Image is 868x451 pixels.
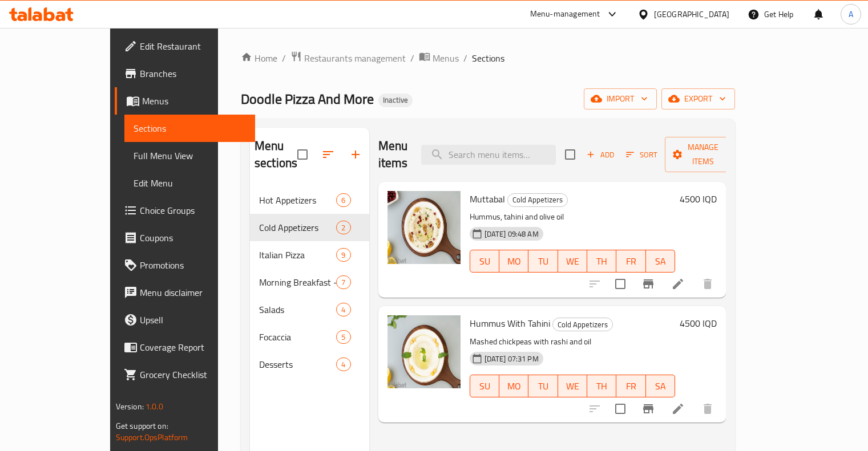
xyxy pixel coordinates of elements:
span: import [593,92,648,106]
h6: 4500 IQD [680,191,717,207]
span: FR [621,378,641,395]
button: Manage items [665,137,741,172]
button: Sort [623,146,660,164]
span: Menus [433,51,459,65]
a: Menu disclaimer [115,279,255,306]
a: Edit menu item [671,402,685,416]
button: TU [528,250,558,273]
nav: Menu sections [250,182,369,383]
div: Salads4 [250,296,369,323]
span: Focaccia [259,330,336,344]
li: / [282,51,286,65]
span: Cold Appetizers [508,193,567,206]
div: Italian Pizza9 [250,241,369,269]
span: Hummus With Tahini [470,315,550,332]
span: Italian Pizza [259,248,336,262]
div: Desserts4 [250,351,369,378]
a: Full Menu View [124,142,255,169]
span: [DATE] 07:31 PM [480,354,543,364]
span: Hot Appetizers [259,193,336,207]
span: SU [475,378,495,395]
span: Desserts [259,357,336,371]
a: Menus [419,51,459,66]
span: Menus [142,94,246,108]
span: [DATE] 09:48 AM [480,229,543,239]
span: WE [563,253,583,270]
span: 7 [337,277,350,288]
button: FR [616,375,645,397]
div: items [336,330,350,344]
span: TH [592,253,612,270]
span: Cold Appetizers [259,221,336,234]
div: Morning Breakfast - Manakish7 [250,269,369,296]
span: SA [651,378,671,395]
div: items [336,357,350,371]
span: Add item [582,146,619,164]
div: Menu-management [530,7,600,21]
button: SU [470,375,499,397]
span: Manage items [674,140,732,169]
span: Version: [116,399,144,414]
span: Muttabal [470,190,505,208]
span: Inactive [378,95,413,105]
div: items [336,193,350,207]
button: TH [587,250,616,273]
img: Hummus With Tahini [387,315,461,388]
button: Branch-specific-item [635,270,662,298]
a: Support.OpsPlatform [116,430,188,445]
li: / [410,51,414,65]
span: Select section [558,143,582,166]
button: FR [616,250,645,273]
div: Focaccia5 [250,323,369,351]
span: 6 [337,195,350,206]
button: MO [499,375,528,397]
button: Branch-specific-item [635,395,662,422]
a: Menus [115,87,255,115]
span: Grocery Checklist [140,368,246,381]
p: Hummus, tahini and olive oil [470,210,676,224]
span: 2 [337,222,350,233]
p: Mashed chickpeas with rashi and oil [470,335,676,349]
span: Morning Breakfast - Manakish [259,275,336,289]
span: TU [533,253,553,270]
a: Coupons [115,224,255,251]
button: MO [499,250,528,273]
h2: Menu items [378,137,408,172]
span: Select all sections [290,143,314,166]
button: delete [694,395,721,422]
span: TU [533,378,553,395]
span: MO [504,253,524,270]
span: MO [504,378,524,395]
button: WE [558,375,587,397]
span: 9 [337,250,350,261]
span: 5 [337,332,350,343]
button: WE [558,250,587,273]
span: Promotions [140,258,246,272]
span: Add [585,148,616,161]
a: Coverage Report [115,334,255,361]
span: Edit Restaurant [140,39,246,53]
div: [GEOGRAPHIC_DATA] [654,8,729,21]
div: Cold Appetizers [552,318,613,331]
button: import [584,88,657,109]
span: Full Menu View [134,149,246,162]
span: TH [592,378,612,395]
span: Edit Menu [134,176,246,190]
span: Coupons [140,231,246,245]
span: A [849,8,853,21]
a: Choice Groups [115,197,255,224]
span: 4 [337,359,350,370]
a: Edit Restaurant [115,32,255,60]
a: Edit Menu [124,169,255,197]
div: items [336,248,350,262]
button: SA [646,250,675,273]
span: Cold Appetizers [553,318,612,331]
span: 4 [337,304,350,315]
div: Salads [259,303,336,316]
a: Upsell [115,306,255,334]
